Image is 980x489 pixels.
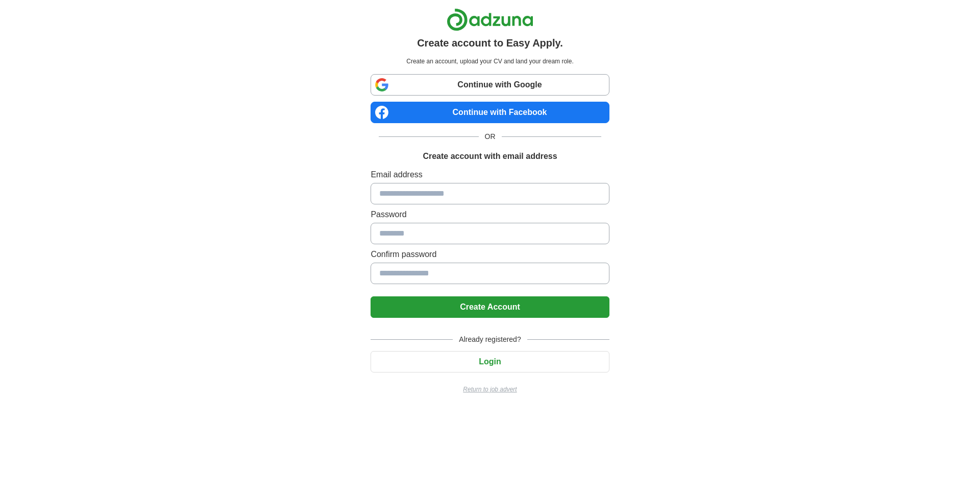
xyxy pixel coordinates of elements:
[453,334,527,345] span: Already registered?
[371,169,609,181] label: Email address
[371,74,609,96] a: Continue with Google
[371,385,609,394] a: Return to job advert
[447,8,533,31] img: Adzuna logo
[373,57,607,66] p: Create an account, upload your CV and land your dream role.
[371,351,609,372] button: Login
[371,208,609,221] label: Password
[423,150,557,162] h1: Create account with email address
[371,248,609,261] label: Confirm password
[417,35,563,51] h1: Create account to Easy Apply.
[371,102,609,123] a: Continue with Facebook
[479,131,502,142] span: OR
[371,357,609,366] a: Login
[371,296,609,318] button: Create Account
